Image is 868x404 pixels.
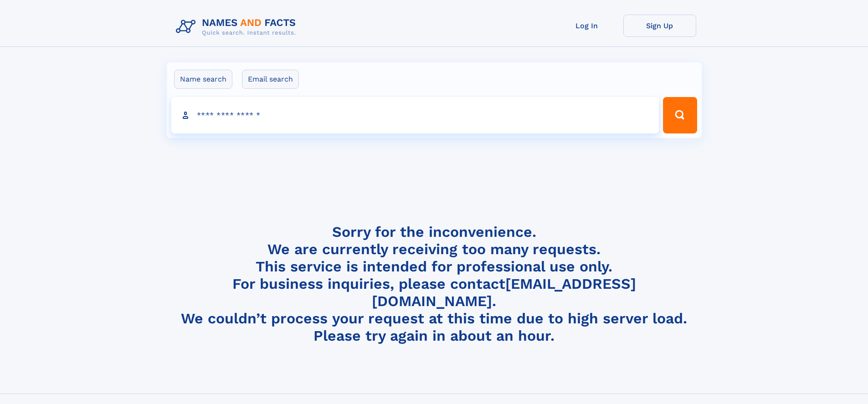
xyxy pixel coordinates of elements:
[623,15,696,37] a: Sign Up
[171,97,659,133] input: search input
[172,223,696,345] h4: Sorry for the inconvenience. We are currently receiving too many requests. This service is intend...
[174,70,232,89] label: Name search
[663,97,697,133] button: Search Button
[172,15,303,39] img: Logo Names and Facts
[550,15,623,37] a: Log In
[242,70,299,89] label: Email search
[372,275,636,310] a: [EMAIL_ADDRESS][DOMAIN_NAME]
